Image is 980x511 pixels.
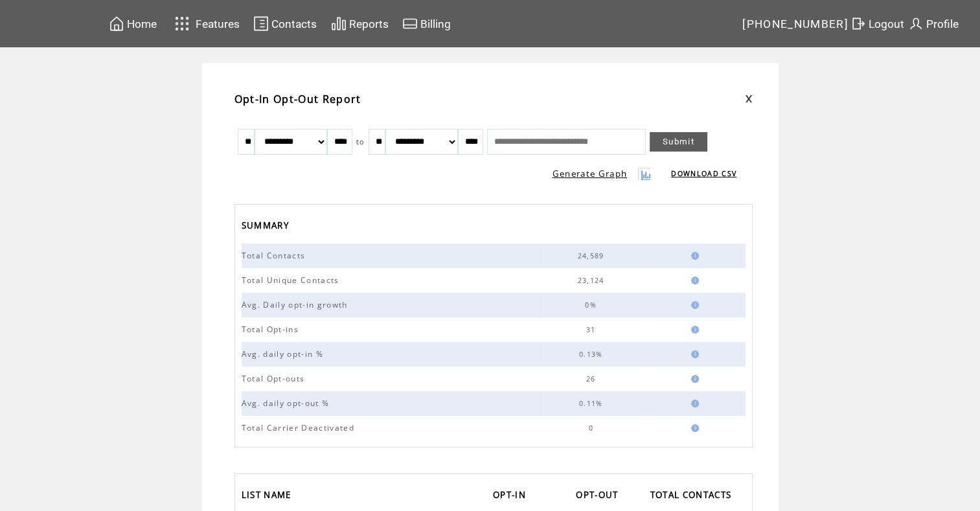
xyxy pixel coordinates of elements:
[687,277,699,284] img: help.gif
[127,17,157,30] span: Home
[650,486,735,507] span: TOTAL CONTACTS
[687,252,699,260] img: help.gif
[553,168,628,179] a: Generate Graph
[242,398,333,409] span: Avg. daily opt-out %
[242,486,295,507] span: LIST NAME
[687,350,699,358] img: help.gif
[242,250,309,261] span: Total Contacts
[271,17,317,30] span: Contacts
[171,13,194,34] img: features.svg
[242,324,302,335] span: Total Opt-ins
[687,375,699,383] img: help.gif
[576,486,621,507] span: OPT-OUT
[109,16,124,32] img: home.svg
[349,17,389,30] span: Reports
[169,11,242,36] a: Features
[331,16,347,32] img: chart.svg
[586,325,599,334] span: 31
[850,16,866,32] img: exit.svg
[493,486,529,507] span: OPT-IN
[906,14,961,34] a: Profile
[400,14,453,34] a: Billing
[585,301,600,310] span: 0%
[579,350,606,359] span: 0.13%
[578,276,608,285] span: 23,124
[576,486,624,507] a: OPT-OUT
[578,251,608,260] span: 24,589
[687,400,699,407] img: help.gif
[242,275,343,286] span: Total Unique Contacts
[242,348,326,359] span: Avg. daily opt-in %
[234,92,361,106] span: Opt-In Opt-Out Report
[402,16,418,32] img: creidtcard.svg
[908,16,924,32] img: profile.svg
[242,216,292,238] span: SUMMARY
[420,17,451,30] span: Billing
[356,137,365,146] span: to
[329,14,391,34] a: Reports
[493,486,532,507] a: OPT-IN
[849,14,906,34] a: Logout
[687,301,699,309] img: help.gif
[588,424,596,433] span: 0
[869,17,904,30] span: Logout
[251,14,319,34] a: Contacts
[242,373,308,384] span: Total Opt-outs
[196,17,240,30] span: Features
[242,486,298,507] a: LIST NAME
[926,17,959,30] span: Profile
[671,169,736,178] a: DOWNLOAD CSV
[586,374,599,383] span: 26
[650,132,707,152] a: Submit
[650,486,738,507] a: TOTAL CONTACTS
[242,422,358,433] span: Total Carrier Deactivated
[579,399,606,408] span: 0.11%
[742,17,849,30] span: [PHONE_NUMBER]
[687,326,699,334] img: help.gif
[107,14,159,34] a: Home
[253,16,269,32] img: contacts.svg
[242,299,351,310] span: Avg. Daily opt-in growth
[687,424,699,432] img: help.gif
